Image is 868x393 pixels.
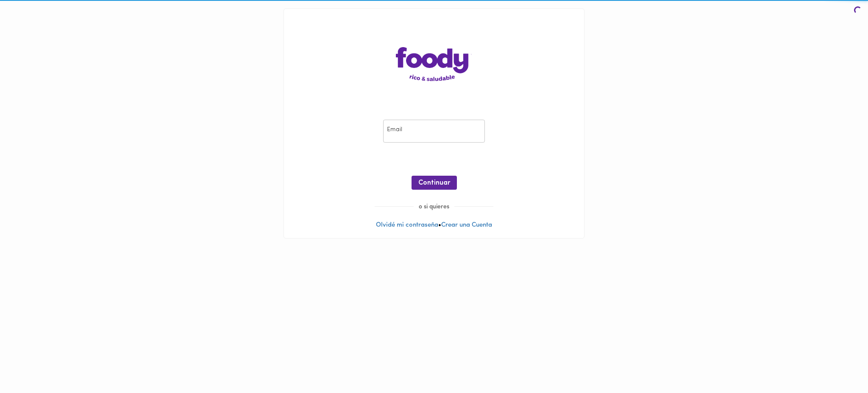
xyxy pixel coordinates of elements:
[441,222,492,228] a: Crear una Cuenta
[412,176,457,190] button: Continuar
[396,47,472,81] img: logo-main-page.png
[284,9,584,238] div: •
[418,179,450,187] span: Continuar
[414,204,454,210] span: o si quieres
[819,344,860,385] iframe: Messagebird Livechat Widget
[383,120,485,143] input: pepitoperez@gmail.com
[376,222,438,228] a: Olvidé mi contraseña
